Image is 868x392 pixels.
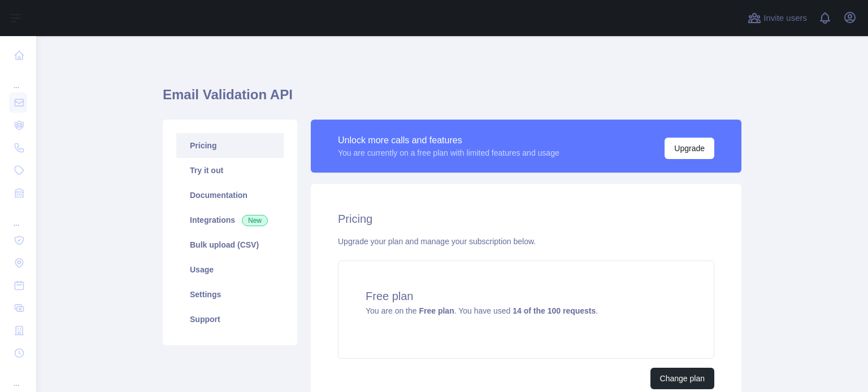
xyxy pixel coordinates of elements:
strong: 14 of the 100 requests [513,306,596,315]
button: Change plan [650,368,714,389]
div: Upgrade your plan and manage your subscription below. [338,236,714,247]
div: ... [9,365,27,388]
a: Pricing [176,133,284,158]
a: Usage [176,257,284,282]
strong: Free plan [419,306,454,315]
a: Try it out [176,158,284,183]
h2: Pricing [338,211,714,227]
div: ... [9,68,27,90]
div: You are currently on a free plan with limited features and usage [338,147,559,158]
span: Invite users [763,12,807,25]
span: You are on the . You have used . [366,306,598,315]
a: Settings [176,282,284,307]
button: Invite users [745,9,809,27]
h4: Free plan [366,288,687,304]
div: ... [9,205,27,228]
button: Upgrade [665,138,714,159]
span: New [242,215,268,226]
h1: Email Validation API [163,86,741,113]
a: Support [176,307,284,332]
a: Integrations New [176,208,284,232]
a: Bulk upload (CSV) [176,232,284,257]
a: Documentation [176,183,284,208]
div: Unlock more calls and features [338,134,559,147]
